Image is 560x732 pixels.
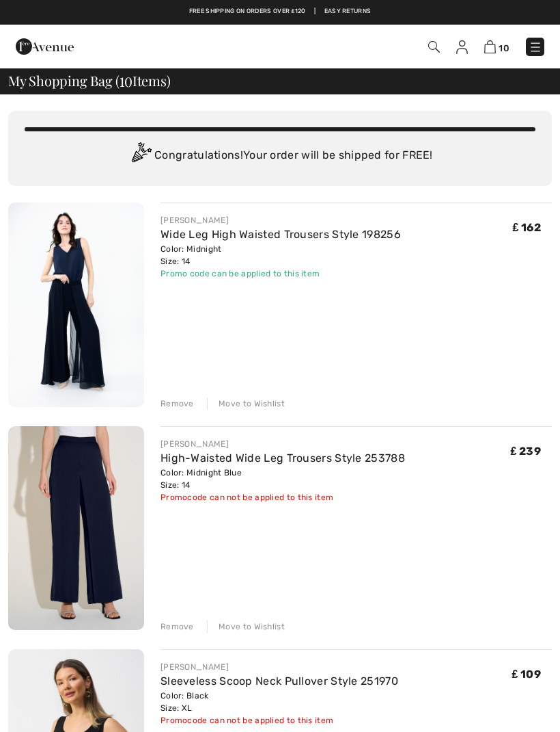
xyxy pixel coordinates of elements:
span: 10 [499,43,509,53]
div: Remove [160,397,194,410]
a: Wide Leg High Waisted Trousers Style 198256 [160,228,401,241]
a: High-Waisted Wide Leg Trousers Style 253788 [160,452,405,465]
div: Move to Wishlist [207,397,285,410]
div: Color: Midnight Size: 14 [160,243,401,267]
a: Free shipping on orders over ₤120 [189,7,306,16]
img: Shopping Bag [484,40,496,53]
span: ₤ 109 [512,668,541,681]
div: Remove [160,620,194,633]
div: Color: Midnight Blue Size: 14 [160,467,405,491]
div: Congratulations! Your order will be shipped for FREE! [25,142,535,170]
div: Promocode can not be applied to this item [160,714,398,727]
span: 10 [120,70,132,88]
img: My Info [456,40,468,54]
div: [PERSON_NAME] [160,214,401,226]
div: [PERSON_NAME] [160,438,405,450]
span: ₤ 162 [513,221,541,234]
img: High-Waisted Wide Leg Trousers Style 253788 [8,426,144,631]
span: ₤ 239 [511,445,541,458]
span: | [314,7,316,16]
img: Menu [529,40,542,54]
div: Color: Black Size: XL [160,690,398,714]
a: 10 [484,38,509,55]
a: Sleeveless Scoop Neck Pullover Style 251970 [160,675,398,688]
span: My Shopping Bag ( Items) [8,74,171,88]
img: 1ère Avenue [16,33,74,60]
div: Move to Wishlist [207,620,285,633]
div: Promo code can be applied to this item [160,267,401,280]
a: 1ère Avenue [16,39,74,52]
img: Wide Leg High Waisted Trousers Style 198256 [8,202,144,407]
div: [PERSON_NAME] [160,661,398,673]
a: Easy Returns [324,7,372,16]
img: Congratulation2.svg [127,142,154,170]
img: Search [428,41,440,53]
div: Promocode can not be applied to this item [160,491,405,504]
